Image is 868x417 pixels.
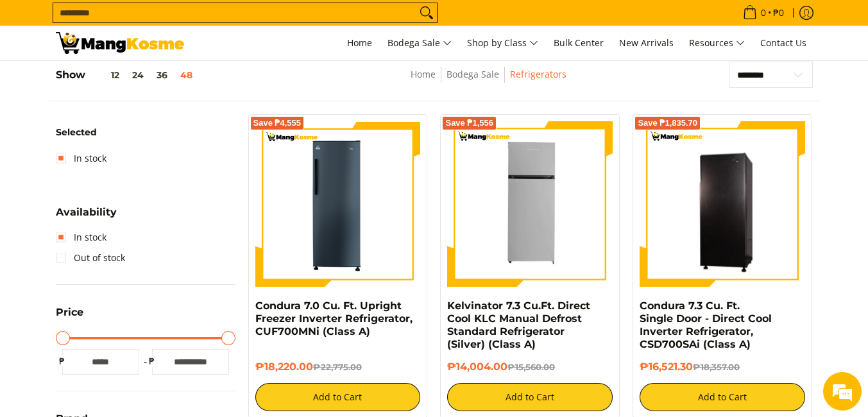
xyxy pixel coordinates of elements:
button: 48 [174,70,199,80]
button: 24 [126,70,150,80]
summary: Open [56,307,83,327]
h6: Selected [56,127,235,139]
span: 0 [759,8,768,17]
a: Contact Us [754,26,813,60]
a: Resources [683,26,751,60]
a: New Arrivals [613,26,680,60]
span: Save ₱4,555 [253,119,302,127]
span: Home [347,37,372,49]
div: Chat with us now [67,72,216,89]
button: Add to Cart [640,383,805,411]
span: ₱ [56,355,69,368]
nav: Main Menu [197,26,813,60]
a: In stock [56,148,106,169]
h6: ₱16,521.30 [640,361,805,373]
a: Refrigerators [510,68,566,80]
a: Home [411,68,436,80]
del: ₱15,560.00 [507,362,555,372]
span: Shop by Class [467,35,538,51]
summary: Open [56,207,117,227]
span: Save ₱1,835.70 [638,119,697,127]
nav: Breadcrumbs [321,67,657,96]
span: Contact Us [760,37,806,49]
a: Home [341,26,379,60]
textarea: Type your message and hit 'Enter' [6,280,244,325]
img: Condura 7.0 Cu. Ft. Upright Freezer Inverter Refrigerator, CUF700MNi (Class A) [255,121,421,287]
span: New Arrivals [619,37,674,49]
a: Bulk Center [547,26,610,60]
span: Resources [689,35,745,51]
h5: Show [56,69,199,81]
a: Bodega Sale [447,68,499,80]
a: Shop by Class [461,26,545,60]
a: Condura 7.0 Cu. Ft. Upright Freezer Inverter Refrigerator, CUF700MNi (Class A) [255,300,413,337]
h6: ₱14,004.00 [447,361,613,373]
span: Bulk Center [554,37,604,49]
a: Condura 7.3 Cu. Ft. Single Door - Direct Cool Inverter Refrigerator, CSD700SAi (Class A) [640,300,772,350]
a: Out of stock [56,248,125,268]
button: Search [416,3,437,22]
del: ₱22,775.00 [313,362,362,372]
a: Kelvinator 7.3 Cu.Ft. Direct Cool KLC Manual Defrost Standard Refrigerator (Silver) (Class A) [447,300,590,350]
button: 12 [85,70,126,80]
img: Condura 7.3 Cu. Ft. Single Door - Direct Cool Inverter Refrigerator, CSD700SAi (Class A) [640,123,805,285]
span: We're online! [74,126,177,256]
span: Price [56,307,83,318]
button: Add to Cart [447,383,613,411]
span: ₱ [146,355,158,368]
span: ₱0 [771,8,786,17]
span: • [739,6,788,20]
span: Bodega Sale [387,35,452,51]
div: Minimize live chat window [210,6,241,37]
button: 36 [150,70,174,80]
del: ₱18,357.00 [693,362,740,372]
span: Save ₱1,556 [445,119,493,127]
a: In stock [56,227,106,248]
img: Kelvinator 7.3 Cu.Ft. Direct Cool KLC Manual Defrost Standard Refrigerator (Silver) (Class A) [447,121,613,287]
h6: ₱18,220.00 [255,361,421,373]
button: Add to Cart [255,383,421,411]
a: Bodega Sale [381,26,458,60]
img: Bodega Sale Refrigerator l Mang Kosme: Home Appliances Warehouse Sale | Page 2 [56,32,184,54]
span: Availability [56,207,117,217]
